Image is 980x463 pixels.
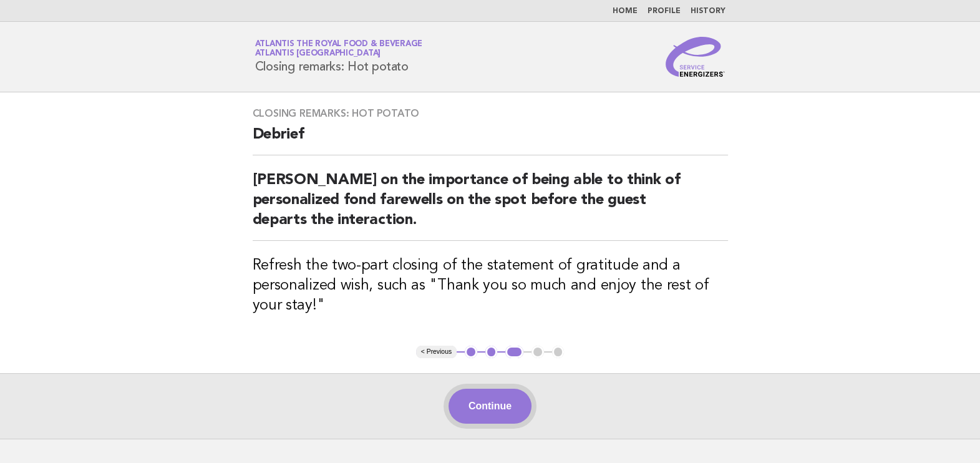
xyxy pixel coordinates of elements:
h3: Refresh the two-part closing of the statement of gratitude and a personalized wish, such as "Than... [253,256,728,316]
button: 1 [465,346,477,358]
a: Atlantis the Royal Food & BeverageAtlantis [GEOGRAPHIC_DATA] [255,40,423,57]
img: Service Energizers [666,37,725,77]
h1: Closing remarks: Hot potato [255,41,423,73]
button: 2 [485,346,498,358]
a: Home [613,7,638,15]
h2: Debrief [253,125,728,155]
a: Profile [648,7,681,15]
span: Atlantis [GEOGRAPHIC_DATA] [255,50,381,58]
a: History [691,7,725,15]
h2: [PERSON_NAME] on the importance of being able to think of personalized fond farewells on the spot... [253,170,728,241]
h3: Closing remarks: Hot potato [253,107,728,120]
button: 3 [505,346,523,358]
button: Continue [449,389,531,424]
button: < Previous [416,346,457,358]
